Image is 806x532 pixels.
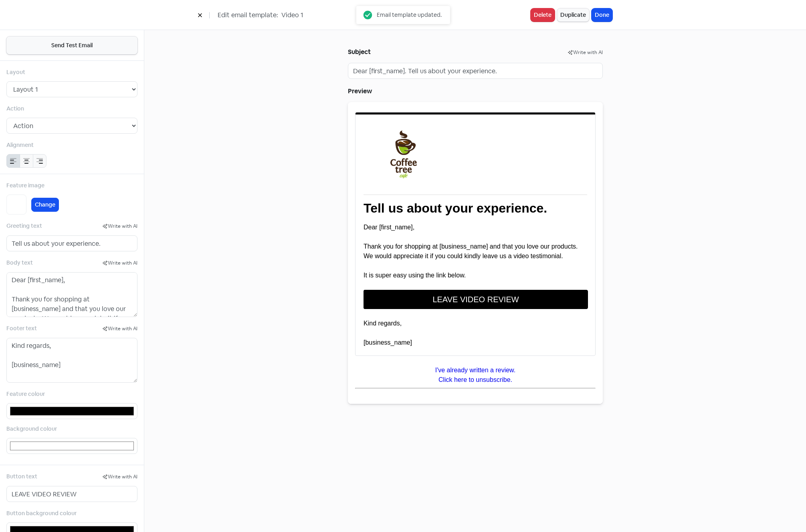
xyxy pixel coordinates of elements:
img: 2adb7623-5850-44fd-84ce-d22fa7155e6b.png [16,20,96,84]
a: LEAVE VIDEO REVIEW [16,188,240,207]
span: Write with AI [108,223,137,229]
button: Done [592,8,612,22]
span: Edit email template: [218,10,278,20]
label: Body text [6,259,102,267]
span: Write with AI [573,49,603,56]
span: Write with AI [108,260,137,266]
a: Click here to unsubscribe. [91,274,164,281]
label: Button text [6,472,102,481]
button: Send Test Email [6,36,137,54]
button: Change [31,198,59,212]
span: Write with AI [108,474,137,480]
a: I've already written a review. [87,265,168,271]
label: Feature image [6,181,44,190]
label: Action [6,104,24,113]
label: Footer text [6,324,102,333]
label: Layout [6,68,25,76]
h5: Preview [348,85,603,97]
button: Duplicate [557,8,589,22]
label: Greeting text [6,222,102,230]
h5: Subject [348,46,568,58]
label: Background colour [6,425,57,433]
label: Feature colour [6,390,45,398]
label: Alignment [6,141,34,149]
label: Button background colour [6,509,77,518]
span: Tell us about your experience. [16,99,199,113]
span: Write with AI [108,325,137,332]
div: Email template updated. [377,10,442,19]
div: Dear [first_name], Thank you for shopping at [business_name] and that you love our products. We w... [16,20,239,245]
button: Delete [531,8,555,22]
